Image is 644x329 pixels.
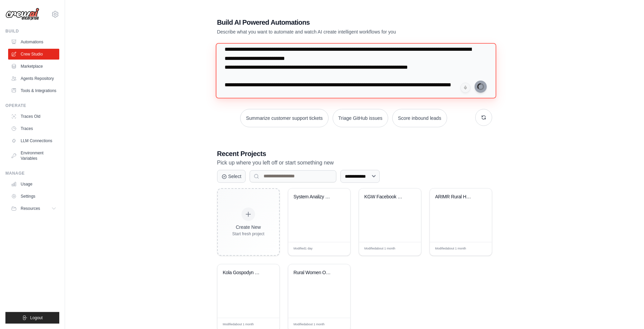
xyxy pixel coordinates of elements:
button: Logout [5,312,59,324]
button: Triage GitHub issues [333,109,388,127]
span: Resources [21,206,40,211]
button: Score inbound leads [392,109,447,127]
h1: Build AI Powered Automations [217,18,445,27]
span: Edit [263,322,269,327]
a: Tools & Integrations [8,85,59,96]
span: Edit [405,246,411,251]
img: Logo [5,8,39,21]
span: Modified about 1 month [365,246,396,251]
div: Operate [5,103,59,108]
span: Modified about 1 month [223,322,254,327]
a: LLM Connections [8,135,59,146]
span: Logout [30,315,43,321]
a: Marketplace [8,61,59,72]
button: Summarize customer support tickets [240,109,328,127]
a: Environment Variables [8,148,59,164]
div: Rural Women Organizations Contact Database [294,270,335,276]
p: Pick up where you left off or start something new [217,158,492,167]
a: Usage [8,179,59,190]
div: Manage [5,171,59,176]
div: ARIMR Rural Housewives Circles Data Collection [435,194,476,200]
span: Edit [334,322,340,327]
div: Build [5,28,59,34]
div: Start fresh project [232,231,265,237]
div: Kola Gospodyn Wiejskich - Wyszukiwarka Danych Kontaktowych [223,270,264,276]
span: Modified about 1 month [294,322,325,327]
div: Widżet czatu [610,297,644,329]
a: Automations [8,37,59,47]
a: Settings [8,191,59,202]
iframe: Chat Widget [610,297,644,329]
span: Edit [476,246,481,251]
h3: Recent Projects [217,149,492,158]
p: Describe what you want to automate and watch AI create intelligent workflows for you [217,28,445,35]
button: Resources [8,203,59,214]
a: Traces Old [8,111,59,122]
button: Click to speak your automation idea [460,83,471,93]
a: Crew Studio [8,49,59,60]
div: KGW Facebook Profile Finder [365,194,406,200]
button: Select [217,170,246,183]
span: Edit [334,246,340,251]
div: Create New [232,224,265,231]
a: Agents Repository [8,73,59,84]
span: Modified about 1 month [435,246,466,251]
a: Traces [8,123,59,134]
span: Modified 1 day [294,246,313,251]
div: System Analizy OSINT i Social Intelligence PL [294,194,335,200]
button: Get new suggestions [475,109,492,126]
